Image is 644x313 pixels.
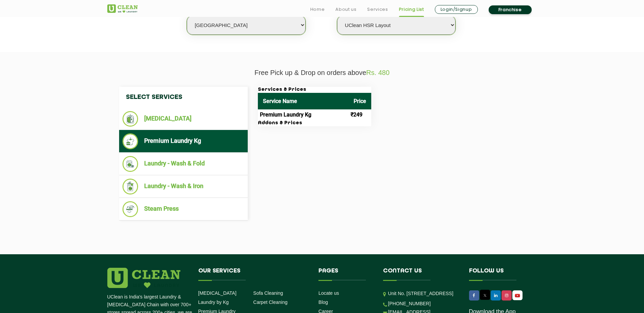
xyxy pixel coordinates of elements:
a: Locate us [318,290,339,296]
h4: Follow us [469,268,529,281]
a: Login/Signup [435,5,478,14]
img: Steam Press [123,201,138,217]
img: logo.png [107,268,180,288]
a: Franchise [489,5,532,14]
h4: Contact us [383,268,459,281]
a: About us [335,5,356,14]
th: Service Name [258,93,349,109]
a: Blog [318,299,328,305]
a: Home [310,5,325,14]
p: Free Pick up & Drop on orders above [107,69,537,77]
a: Sofa Cleaning [253,290,283,296]
h3: Services & Prices [258,87,371,93]
a: Laundry by Kg [198,299,229,305]
p: Unit No. [STREET_ADDRESS] [388,290,459,297]
img: Dry Cleaning [123,111,138,127]
td: Premium Laundry Kg [258,109,349,120]
h4: Pages [318,268,373,281]
li: Premium Laundry Kg [123,133,244,149]
span: Rs. 480 [366,69,390,76]
li: [MEDICAL_DATA] [123,111,244,127]
img: Premium Laundry Kg [123,133,138,149]
img: Laundry - Wash & Iron [123,179,138,194]
li: Laundry - Wash & Fold [123,156,244,172]
td: ₹249 [349,109,371,120]
a: Carpet Cleaning [253,299,287,305]
img: UClean Laundry and Dry Cleaning [107,4,138,13]
h3: Addons & Prices [258,120,371,126]
a: [PHONE_NUMBER] [388,301,431,306]
img: UClean Laundry and Dry Cleaning [513,292,522,299]
a: Services [367,5,388,14]
a: Pricing List [399,5,424,14]
img: Laundry - Wash & Fold [123,156,138,172]
li: Steam Press [123,201,244,217]
h4: Select Services [119,87,248,108]
th: Price [349,93,371,109]
a: [MEDICAL_DATA] [198,290,237,296]
li: Laundry - Wash & Iron [123,179,244,194]
h4: Our Services [198,268,309,281]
